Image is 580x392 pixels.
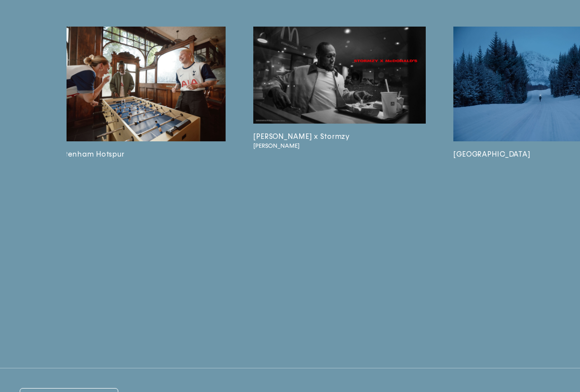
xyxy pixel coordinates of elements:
a: [PERSON_NAME] x Stormzy[PERSON_NAME] [253,27,426,304]
span: [PERSON_NAME] [253,142,409,150]
h3: [PERSON_NAME] x Stormzy [253,131,426,142]
a: Tottenham Hotspur [53,27,226,304]
h3: Tottenham Hotspur [53,149,226,160]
